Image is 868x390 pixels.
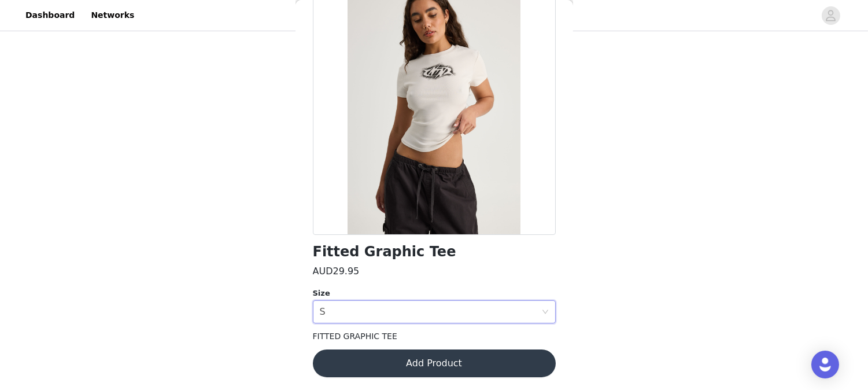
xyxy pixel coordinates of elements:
div: S [320,301,326,323]
h3: AUD29.95 [313,264,360,278]
button: Add Product [313,349,556,377]
div: Size [313,288,556,299]
div: avatar [825,6,836,25]
h1: Fitted Graphic Tee [313,244,456,260]
div: Open Intercom Messenger [811,351,839,378]
span: FITTED GRAPHIC TEE [313,332,397,341]
a: Dashboard [19,2,82,28]
a: Networks [84,2,141,28]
